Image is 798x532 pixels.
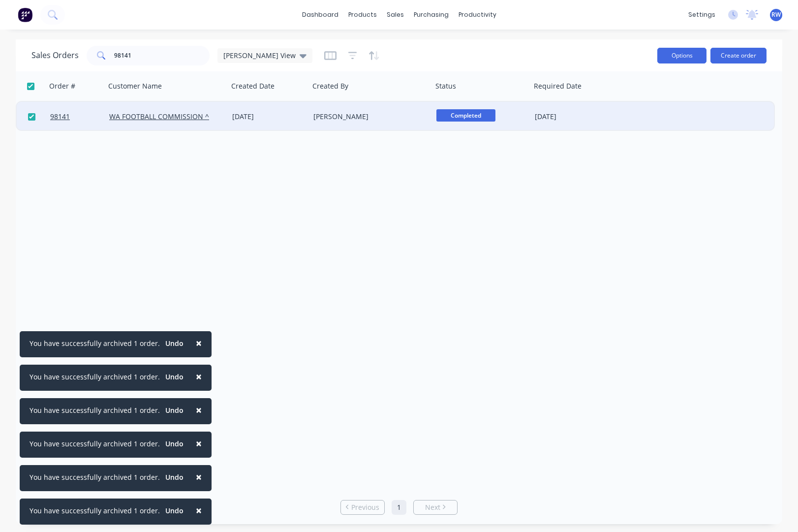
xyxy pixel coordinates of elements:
button: Undo [160,503,189,518]
div: [DATE] [232,112,306,122]
a: dashboard [297,7,343,22]
a: 98141 [50,102,109,131]
div: Status [435,81,456,91]
button: Undo [160,437,189,451]
span: Next [425,502,440,512]
button: Undo [160,403,189,418]
div: [PERSON_NAME] [313,112,423,122]
button: Close [186,465,212,489]
div: You have successfully archived 1 order. [30,438,160,449]
a: Next page [414,502,457,512]
button: Create order [710,48,767,63]
div: Customer Name [108,81,162,91]
a: Page 1 is your current page [392,500,406,515]
span: Completed [436,109,495,122]
span: 98141 [50,112,70,122]
div: You have successfully archived 1 order. [30,372,160,382]
button: Undo [160,370,189,384]
div: Order # [49,81,75,91]
div: You have successfully archived 1 order. [30,472,160,482]
button: Undo [160,336,189,351]
div: Created Date [231,81,275,91]
span: RW [771,10,781,19]
span: × [196,336,202,350]
input: Search... [114,46,210,65]
div: productivity [454,7,501,22]
div: Created By [312,81,348,91]
div: You have successfully archived 1 order. [30,505,160,516]
span: × [196,437,202,450]
div: purchasing [409,7,454,22]
span: × [196,503,202,517]
div: You have successfully archived 1 order. [30,405,160,415]
span: Previous [351,502,379,512]
div: You have successfully archived 1 order. [30,338,160,348]
div: settings [683,7,720,22]
span: [PERSON_NAME] View [223,50,296,61]
span: × [196,470,202,484]
button: Undo [160,470,189,485]
a: WA FOOTBALL COMMISSION ^ [109,112,209,121]
a: Previous page [341,502,384,512]
button: Options [657,48,706,63]
img: Factory [18,7,32,22]
span: × [196,403,202,417]
div: Required Date [534,81,582,91]
div: [DATE] [535,112,613,122]
button: Close [186,432,212,455]
div: sales [382,7,409,22]
span: × [196,370,202,383]
h1: Sales Orders [31,51,79,60]
div: products [343,7,382,22]
ul: Pagination [337,500,461,515]
button: Close [186,331,212,355]
button: Close [186,499,212,522]
button: Close [186,398,212,422]
button: Close [186,365,212,388]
